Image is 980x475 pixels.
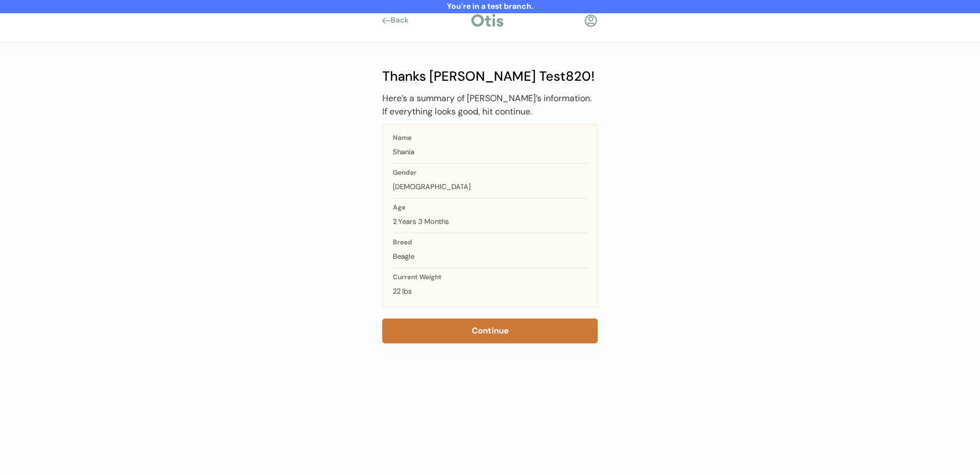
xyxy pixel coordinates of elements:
[382,66,598,86] div: Thanks [PERSON_NAME] Test820!
[393,216,587,227] div: 2 Years 3 Months
[393,204,587,211] div: Age
[391,15,415,26] div: Back
[393,147,587,158] div: Shania
[393,169,587,176] div: Gender
[393,134,587,141] div: Name
[393,286,587,297] div: 22 lbs
[393,181,587,192] div: [DEMOGRAPHIC_DATA]
[382,319,598,343] button: Continue
[393,239,587,246] div: Breed
[393,274,587,280] div: Current Weight
[382,92,598,118] div: Here’s a summary of [PERSON_NAME]’s information. If everything looks good, hit continue.
[393,251,587,262] div: Beagle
